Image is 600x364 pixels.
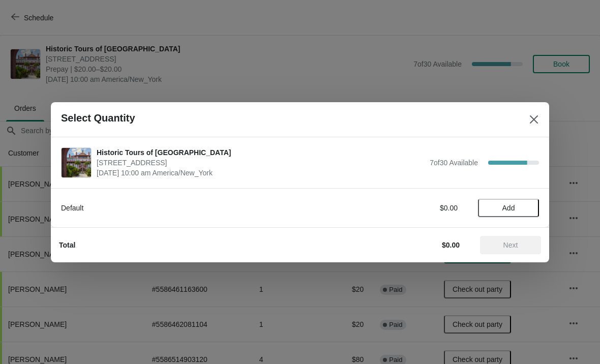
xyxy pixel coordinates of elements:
img: Historic Tours of Flagler College | 74 King Street, St. Augustine, FL, USA | October 9 | 10:00 am... [62,148,91,177]
button: Add [478,199,539,217]
span: Historic Tours of [GEOGRAPHIC_DATA] [97,147,425,158]
button: Close [525,110,543,129]
h2: Select Quantity [61,112,135,124]
strong: $0.00 [442,241,460,249]
span: [STREET_ADDRESS] [97,158,425,168]
div: $0.00 [364,203,458,213]
span: [DATE] 10:00 am America/New_York [97,168,425,178]
div: Default [61,203,343,213]
span: Add [502,204,515,212]
span: 7 of 30 Available [430,159,478,167]
strong: Total [59,241,75,249]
